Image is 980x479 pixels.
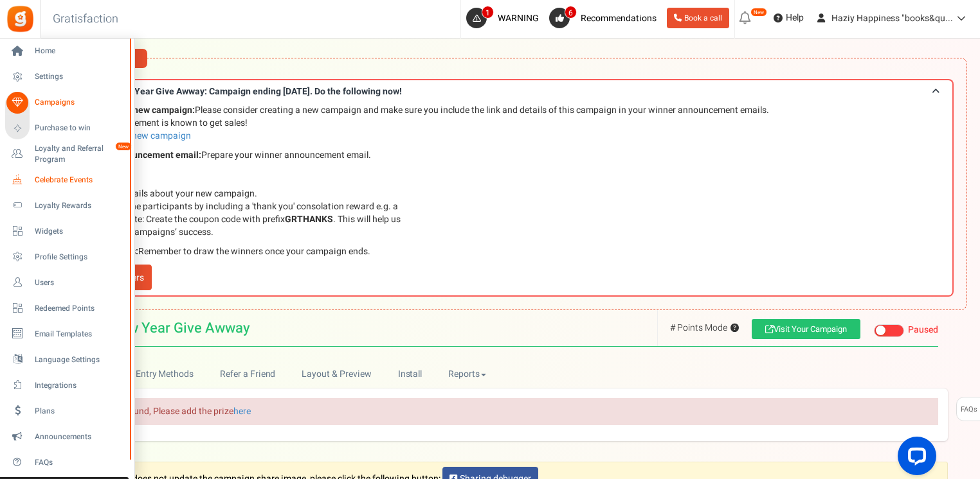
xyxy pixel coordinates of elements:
span: Purchase to win [35,123,125,134]
div: No prize found, Please add the prize [83,398,938,425]
span: Celebrate Events [35,175,125,186]
span: Home [35,46,125,57]
span: Settings [35,71,125,82]
a: Home [5,40,129,62]
a: Campaigns [5,92,129,114]
a: Visit Your Campaign [752,319,860,339]
p: Prepare your winner announcement email. [81,149,946,162]
a: Redeemed Points [5,297,129,319]
a: Loyalty and Referral Program New [5,143,129,165]
span: Language Settings [35,354,125,365]
a: Help [768,8,809,28]
a: Plans [5,400,129,422]
span: Loyalty and Referral Program [35,143,129,165]
a: 1 WARNING [466,8,544,28]
span: FAQs [35,457,125,468]
a: Layout & Preview [289,360,385,388]
span: The New Year Give Awway [83,321,250,335]
p: Remember to draw the winners once your campaign ends. [81,245,946,258]
a: 6 Recommendations [549,8,662,28]
h3: Gratisfaction [39,6,132,32]
span: Widgets [35,226,125,237]
a: Settings [5,66,129,88]
a: Integrations [5,374,129,396]
span: The New Year Give Awway: Campaign ending [DATE]. Do the following now! [96,87,402,96]
a: Create a new campaign [96,129,191,143]
em: New [115,142,132,151]
span: Announcements [35,431,125,442]
span: Redeemed Points [35,303,125,314]
strong: Winner announcement email: [81,148,201,162]
a: Email Templates [5,323,129,345]
span: Loyalty Rewards [35,200,125,211]
a: Reports [435,360,500,388]
a: Book a call [667,8,729,28]
a: Language Settings [5,349,129,370]
span: Rewarding entrants with bonus points. These points are used in drawing winners and will also add ... [730,324,739,333]
a: Entry Methods [122,360,206,388]
span: Email Templates [35,329,125,340]
b: GRTHANKS [285,213,333,226]
p: -Include details about your new campaign. -Thank all the participants by including a 'thank you' ... [81,187,946,239]
span: Plans [35,406,125,417]
a: Install [385,360,435,388]
a: Announcements [5,426,129,448]
span: Integrations [35,380,125,391]
p: Pro tips! [81,168,946,181]
img: Gratisfaction [6,4,35,33]
a: Profile Settings [5,246,129,268]
span: Haziy Happiness "books&qu... [831,12,953,25]
strong: Create a new campaign: [96,103,195,117]
span: Paused [908,323,938,336]
span: Help [783,12,804,24]
span: Profile Settings [35,252,125,263]
span: 6 [565,6,577,19]
span: 1 [482,6,494,19]
span: Recommendations [581,12,657,25]
a: Users [5,272,129,293]
span: # Points Mode [670,321,739,335]
span: Campaigns [35,97,125,108]
em: New [750,8,767,17]
a: FAQs [5,451,129,473]
a: Loyalty Rewards [5,195,129,216]
a: Refer a Friend [207,360,289,388]
a: Widgets [5,220,129,242]
p: Please consider creating a new campaign and make sure you include the link and details of this ca... [81,104,946,143]
a: here [233,405,251,418]
a: Celebrate Events [5,169,129,191]
span: WARNING [498,12,539,25]
span: FAQs [960,397,977,422]
a: Purchase to win [5,118,129,139]
span: Users [35,277,125,288]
